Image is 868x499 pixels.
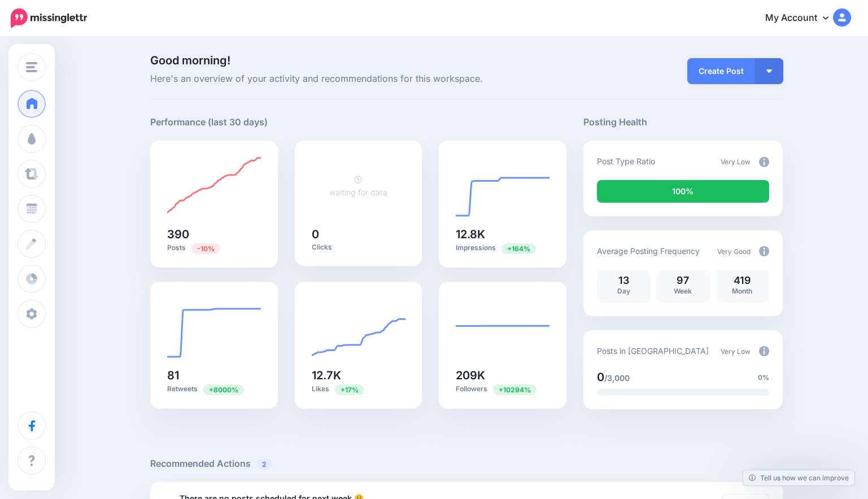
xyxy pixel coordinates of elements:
a: waiting for data [329,174,387,197]
span: Good morning! [150,54,230,67]
img: info-circle-grey.png [759,157,769,167]
h5: Performance (last 30 days) [150,115,268,129]
a: Create Post [687,58,755,84]
p: Post Type Ratio [597,155,655,168]
a: Tell us how we can improve [743,470,854,485]
p: Likes [312,384,405,395]
h5: 209K [456,370,549,381]
p: Retweets [167,384,261,395]
span: 0 [597,370,604,384]
p: Average Posting Frequency [597,244,700,257]
img: menu.png [26,62,37,72]
span: Day [617,287,630,295]
span: Week [674,287,692,295]
h5: 0 [312,229,405,240]
img: info-circle-grey.png [759,246,769,256]
span: Very Low [721,347,751,356]
img: Missinglettr [11,8,87,28]
span: Previous period: 2.02K [493,384,536,395]
span: Month [732,287,752,295]
h5: 12.8K [456,229,549,240]
span: Very Good [717,247,751,256]
p: Impressions [456,243,549,253]
span: Previous period: 1 [203,384,244,395]
p: Posts in [GEOGRAPHIC_DATA] [597,344,709,357]
p: Clicks [312,243,405,252]
span: Previous period: 431 [191,243,220,254]
a: My Account [754,5,851,32]
span: Here's an overview of your activity and recommendations for this workspace. [150,72,566,86]
span: Previous period: 10.9K [335,384,364,395]
p: 97 [662,275,704,286]
div: 100% of your posts in the last 30 days were manually created (i.e. were not from Drip Campaigns o... [597,180,769,203]
span: Previous period: 4.84K [501,243,536,254]
img: arrow-down-white.png [766,69,772,73]
p: Posts [167,243,261,253]
h5: Recommended Actions [150,457,783,471]
p: 419 [721,275,764,286]
h5: Posting Health [583,115,783,129]
span: 2 [256,459,272,470]
h5: 12.7K [312,370,405,381]
span: 0% [758,372,769,383]
span: Very Low [721,157,751,166]
h5: 390 [167,229,261,240]
img: info-circle-grey.png [759,346,769,356]
h5: 81 [167,370,261,381]
p: 13 [603,275,645,286]
span: /3,000 [604,373,630,383]
p: Followers [456,384,549,395]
